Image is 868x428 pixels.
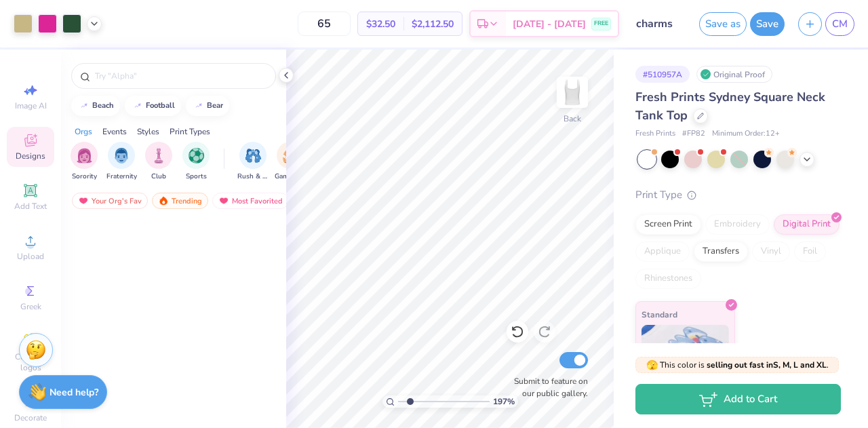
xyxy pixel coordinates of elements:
[189,148,204,163] img: Sports Image
[71,142,98,182] div: filter for Sorority
[507,375,588,400] label: Submit to feature on our public gallery.
[20,301,41,312] span: Greek
[275,172,306,182] span: Game Day
[106,142,137,182] button: filter button
[635,128,675,140] span: Fresh Prints
[635,269,701,289] div: Rhinestones
[106,142,137,182] div: filter for Fraternity
[750,12,785,36] button: Save
[696,66,772,83] div: Original Proof
[298,12,351,36] input: – –
[186,96,229,116] button: bear
[182,142,210,182] div: filter for Sports
[14,412,47,423] span: Decorate
[15,100,47,111] span: Image AI
[72,172,97,182] span: Sorority
[275,142,306,182] div: filter for Game Day
[94,69,267,83] input: Try "Alpha"
[752,241,790,262] div: Vinyl
[712,128,780,140] span: Minimum Order: 12 +
[283,148,298,163] img: Game Day Image
[635,384,841,414] button: Add to Cart
[237,142,269,182] button: filter button
[182,142,210,182] button: filter button
[145,142,172,182] div: filter for Club
[642,307,677,322] span: Standard
[646,359,829,371] span: This color is .
[145,142,172,182] button: filter button
[75,125,92,138] div: Orgs
[50,386,98,399] strong: Need help?
[559,79,586,106] img: Back
[412,17,454,31] span: $2,112.50
[493,395,515,408] span: 197 %
[158,196,169,206] img: trending.gif
[642,325,729,393] img: Standard
[151,172,166,182] span: Club
[132,102,143,110] img: trend_line.gif
[71,142,98,182] button: filter button
[193,102,204,110] img: trend_line.gif
[151,148,166,163] img: Club Image
[218,196,229,206] img: most_fav.gif
[77,148,92,163] img: Sorority Image
[832,16,848,32] span: CM
[699,12,747,36] button: Save as
[694,241,748,262] div: Transfers
[152,193,208,209] div: Trending
[78,196,89,206] img: most_fav.gif
[79,102,90,110] img: trend_line.gif
[16,151,45,161] span: Designs
[564,113,581,125] div: Back
[207,102,223,109] div: bear
[14,201,47,212] span: Add Text
[245,148,261,163] img: Rush & Bid Image
[705,214,770,235] div: Embroidery
[774,214,840,235] div: Digital Print
[635,187,841,203] div: Print Type
[646,359,658,372] span: 🫣
[114,148,129,163] img: Fraternity Image
[102,125,127,138] div: Events
[72,193,148,209] div: Your Org's Fav
[237,142,269,182] div: filter for Rush & Bid
[366,17,395,31] span: $32.50
[513,17,586,31] span: [DATE] - [DATE]
[170,125,210,138] div: Print Types
[594,19,608,28] span: FREE
[635,66,690,83] div: # 510957A
[635,214,701,235] div: Screen Print
[237,172,269,182] span: Rush & Bid
[137,125,159,138] div: Styles
[635,89,825,123] span: Fresh Prints Sydney Square Neck Tank Top
[626,10,692,37] input: Untitled Design
[682,128,705,140] span: # FP82
[146,102,175,109] div: football
[275,142,306,182] button: filter button
[635,241,690,262] div: Applique
[92,102,114,109] div: beach
[125,96,181,116] button: football
[186,172,207,182] span: Sports
[707,359,827,370] strong: selling out fast in S, M, L and XL
[825,12,854,36] a: CM
[106,172,137,182] span: Fraternity
[794,241,826,262] div: Foil
[71,96,120,116] button: beach
[212,193,289,209] div: Most Favorited
[7,351,54,373] span: Clipart & logos
[17,251,44,262] span: Upload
